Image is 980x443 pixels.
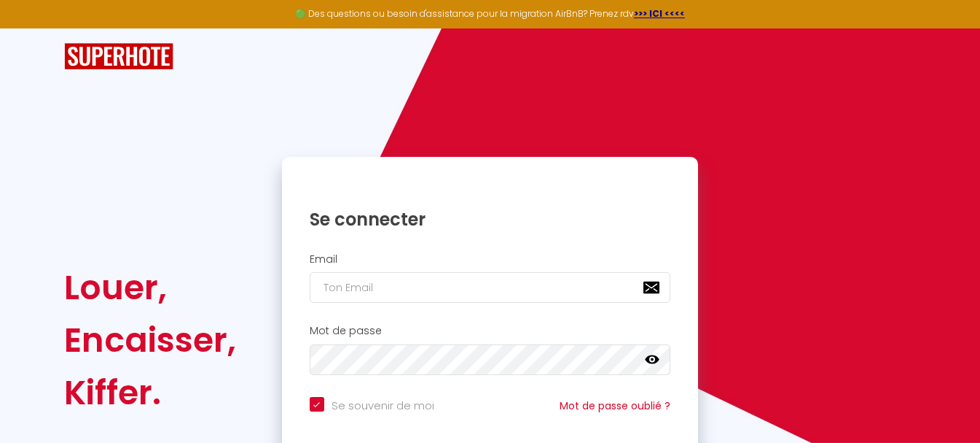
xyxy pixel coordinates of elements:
input: Ton Email [310,272,671,303]
div: Kiffer. [64,366,236,419]
div: Louer, [64,261,236,314]
div: Encaisser, [64,314,236,366]
img: SuperHote logo [64,43,173,70]
h1: Se connecter [310,208,671,231]
a: Mot de passe oublié ? [560,398,670,413]
a: >>> ICI <<<< [634,7,685,20]
h2: Mot de passe [310,325,671,337]
h2: Email [310,253,671,266]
